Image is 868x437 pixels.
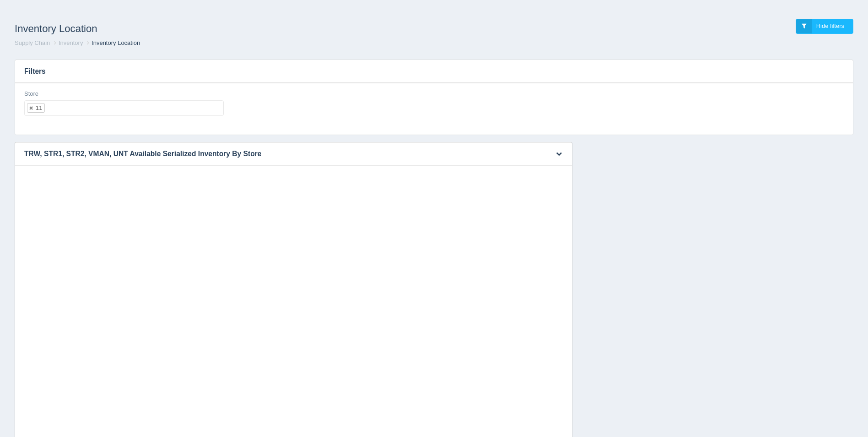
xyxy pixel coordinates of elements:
label: Store [24,90,38,98]
h1: Inventory Location [15,19,434,39]
li: Inventory Location [85,39,140,48]
div: 11 [36,105,42,111]
a: Supply Chain [15,39,50,46]
h3: Filters [15,60,853,83]
a: Inventory [59,39,83,46]
h3: TRW, STR1, STR2, VMAN, UNT Available Serialized Inventory By Store [15,142,544,165]
a: Hide filters [796,19,853,34]
span: Hide filters [816,22,844,29]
